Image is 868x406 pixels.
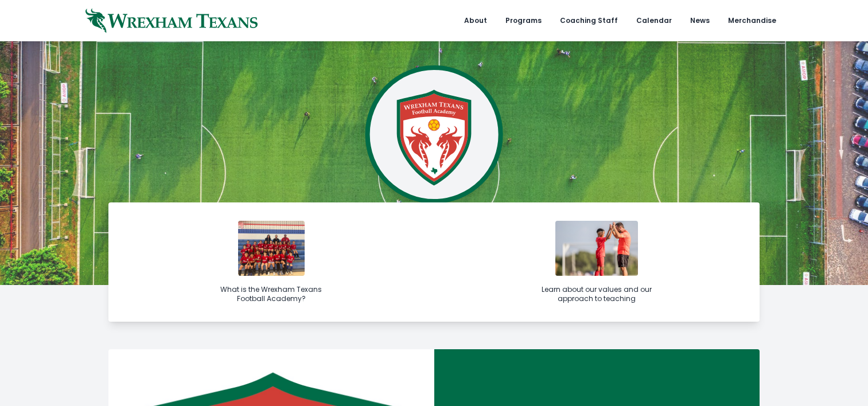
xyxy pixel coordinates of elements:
img: with-player.jpg [555,221,638,276]
a: Learn about our values and our approach to teaching [434,202,760,322]
a: What is the Wrexham Texans Football Academy? [108,202,434,322]
div: What is the Wrexham Texans Football Academy? [216,285,326,303]
img: img_6398-1731961969.jpg [238,221,305,276]
div: Learn about our values and our approach to teaching [542,285,652,303]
